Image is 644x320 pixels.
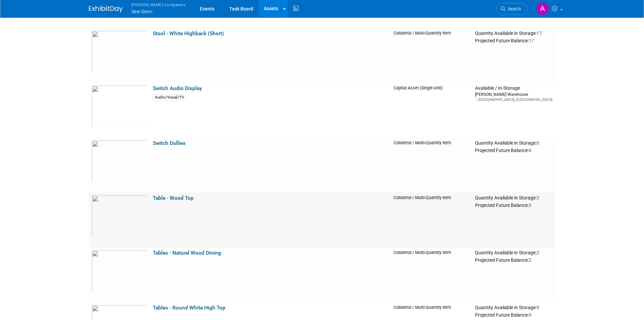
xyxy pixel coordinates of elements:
span: 9 [536,305,539,310]
div: Quantity Available in Storage: [475,195,552,201]
div: Quantity Available in Storage: [475,140,552,146]
td: Capital Asset (Single-Unit) [391,83,473,137]
a: Search [496,3,527,15]
div: Projected Future Balance: [475,201,552,209]
span: 2 [529,257,531,263]
span: 3 [529,202,531,208]
a: Switch Audio Display [153,85,202,91]
img: ExhibitDay [89,6,123,13]
span: [PERSON_NAME] Companies [132,1,186,8]
div: Audio/Visual/TV [153,94,186,101]
span: 17 [529,38,534,43]
span: 9 [529,312,531,318]
div: Projected Future Balance: [475,146,552,154]
a: Table - Wood Top [153,195,194,201]
span: 6 [529,148,531,153]
div: Quantity Available in Storage: [475,30,552,37]
div: Available / In-Storage [475,85,552,91]
a: Tables - Natural Wood Dining [153,250,221,256]
td: Collateral / Multi-Quantity Item [391,247,473,302]
a: Switch Dollies [153,140,186,146]
div: Projected Future Balance: [475,311,552,318]
div: [PERSON_NAME] Warehouse [475,91,552,97]
div: Quantity Available in Storage: [475,250,552,256]
a: Tables - Round White High Top [153,305,225,311]
div: Projected Future Balance: [475,256,552,263]
span: 17 [536,30,542,36]
span: 6 [536,140,539,146]
td: Collateral / Multi-Quantity Item [391,137,473,192]
div: [GEOGRAPHIC_DATA], [GEOGRAPHIC_DATA] [475,97,552,102]
img: Amy Brickweg [536,2,549,15]
a: Stool - White Highback (Short) [153,30,224,37]
span: 2 [536,250,539,255]
td: Collateral / Multi-Quantity Item [391,28,473,83]
div: Projected Future Balance: [475,37,552,44]
span: 3 [536,195,539,200]
div: Quantity Available in Storage: [475,305,552,311]
td: Collateral / Multi-Quantity Item [391,192,473,247]
span: Search [505,6,521,12]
